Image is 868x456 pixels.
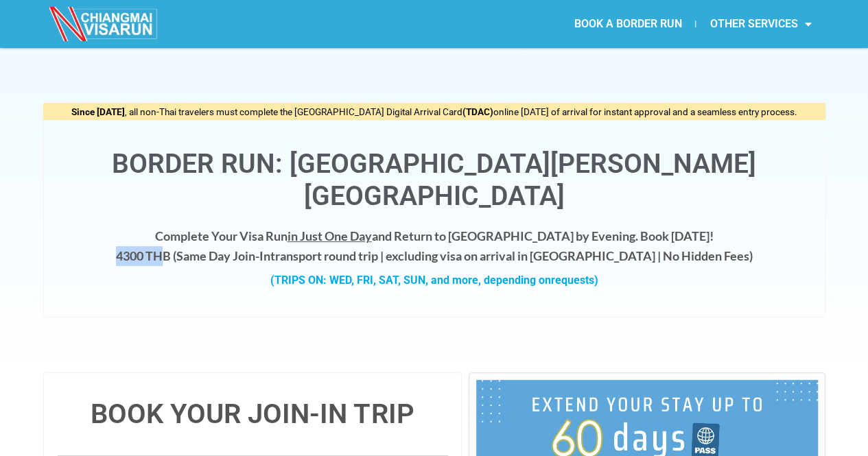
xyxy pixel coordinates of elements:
[176,248,270,263] strong: Same Day Join-In
[560,8,695,40] a: BOOK A BORDER RUN
[270,274,598,287] strong: (TRIPS ON: WED, FRI, SAT, SUN, and more, depending on
[696,8,825,40] a: OTHER SERVICES
[462,106,493,117] strong: (TDAC)
[71,106,797,117] span: , all non-Thai travelers must complete the [GEOGRAPHIC_DATA] Digital Arrival Card online [DATE] o...
[58,148,811,213] h1: Border Run: [GEOGRAPHIC_DATA][PERSON_NAME][GEOGRAPHIC_DATA]
[288,228,372,243] span: in Just One Day
[551,274,598,287] span: requests)
[58,400,448,428] h4: BOOK YOUR JOIN-IN TRIP
[434,8,825,40] nav: Menu
[71,106,125,117] strong: Since [DATE]
[58,226,811,266] h4: Complete Your Visa Run and Return to [GEOGRAPHIC_DATA] by Evening. Book [DATE]! 4300 THB ( transp...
